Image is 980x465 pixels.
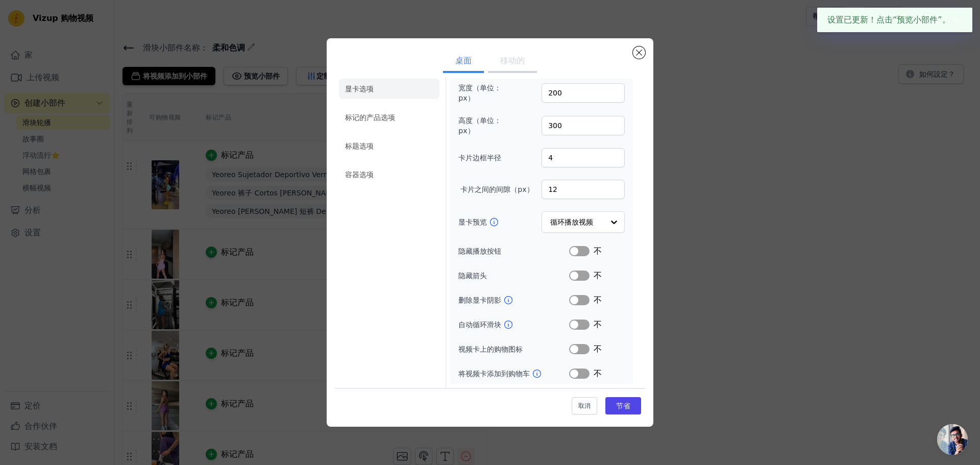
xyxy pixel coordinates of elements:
[616,402,630,410] font: 节省
[594,344,602,354] font: 不
[455,56,472,65] font: 桌面
[578,402,591,409] font: 取消
[458,321,501,329] font: 自动循环滑块
[633,46,645,59] button: 关闭模式
[458,116,501,135] font: 高度（单位：px）
[345,113,395,121] font: 标记的产品选项
[345,170,374,179] font: 容器选项
[950,14,962,26] button: 关闭
[827,15,950,25] font: 设置已更新！点击“预览小部件”。
[458,272,487,280] font: 隐藏箭头
[460,185,533,193] font: 卡片之间的间隙（px）
[953,15,960,25] font: ✖
[345,85,374,93] font: 显卡选项
[458,84,501,102] font: 宽度（单位：px）
[594,271,602,280] font: 不
[594,320,602,329] font: 不
[458,218,487,226] font: 显卡预览
[458,370,530,378] font: 将视频卡添加到购物车
[345,142,374,150] font: 标题选项
[458,296,501,304] font: 删除显卡阴影
[594,295,602,305] font: 不
[500,56,525,65] font: 移动的
[458,247,501,255] font: 隐藏播放按钮
[594,369,602,378] font: 不
[458,345,523,353] font: 视频卡上的购物图标
[594,246,602,256] font: 不
[937,424,968,455] a: 开放式聊天
[458,154,501,162] font: 卡片边框半径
